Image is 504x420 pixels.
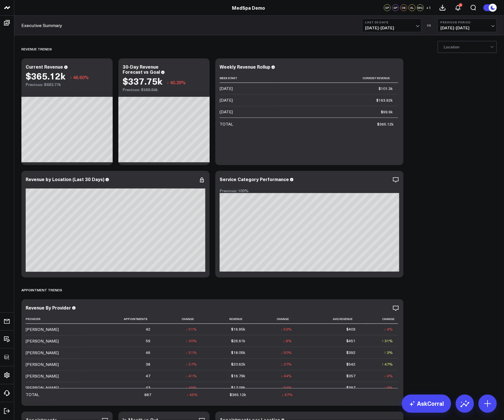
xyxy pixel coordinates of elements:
div: $542 [347,362,356,367]
div: Revenue By Provider [26,304,71,311]
div: 43 [146,385,150,391]
div: $365.12k [26,71,65,81]
div: [PERSON_NAME] [26,327,59,332]
div: $26.61k [231,338,246,344]
div: ↓ 44% [281,373,292,379]
div: ↓ 49% [186,385,197,391]
div: GP [384,4,391,11]
div: ↓ 57% [186,362,197,367]
div: Previous: 100% [220,189,399,193]
div: $16.79k [231,373,246,379]
div: Previous: $566.64k [123,87,205,92]
div: $337.75k [123,76,162,86]
div: ↑ 47% [382,362,393,367]
div: VS [424,24,435,27]
div: 42 [146,327,150,332]
a: MedSpa Demo [232,5,265,11]
div: $18.05k [231,350,246,356]
div: REVENUE TRENDS [21,42,52,56]
div: ↑ 31% [382,338,393,344]
button: Last 30 Days[DATE]-[DATE] [362,19,422,32]
div: ↓ 50% [281,350,292,356]
th: Provider [26,314,83,324]
a: AskCorral [402,395,451,413]
div: ↓ 8% [283,338,292,344]
button: Previous Period[DATE]-[DATE] [438,19,497,32]
div: [DATE] [220,86,233,91]
span: + 1 [426,6,431,10]
span: 46.60% [73,74,89,80]
div: $365.12k [230,392,246,398]
div: $403 [347,327,356,332]
div: ↓ 41% [186,373,197,379]
span: ↓ [167,79,169,86]
div: ↓ 37% [281,362,292,367]
div: [PERSON_NAME] [26,385,59,391]
div: $101.3k [379,86,393,91]
div: [PERSON_NAME] [26,350,59,356]
span: ↓ [70,73,72,81]
div: 47 [146,373,150,379]
div: $397 [347,385,356,391]
span: [DATE] - [DATE] [441,26,494,30]
div: ↓ 49% [187,392,198,398]
b: Previous Period [441,21,494,24]
div: [DATE] [220,109,233,115]
div: ↓ 4% [384,373,393,379]
div: Service Category Performance [220,176,289,182]
div: Current Revenue [26,63,63,70]
div: ↓ 47% [282,392,293,398]
div: 59 [146,338,150,344]
div: AL [409,4,416,11]
div: ↓ 53% [281,327,292,332]
div: $357 [347,373,356,379]
th: Change [155,314,202,324]
span: [DATE] - [DATE] [365,26,418,30]
div: Previous: $683.77k [26,82,108,87]
b: Last 30 Days [365,21,418,24]
div: ↓ 54% [281,385,292,391]
div: ↓ 4% [384,327,393,332]
div: [PERSON_NAME] [26,373,59,379]
div: Revenue by Location (Last 30 Days) [26,176,104,182]
div: 887 [144,392,151,398]
th: Revenue [202,314,250,324]
th: Change [361,314,398,324]
button: +1 [425,4,432,11]
div: 46 [146,350,150,356]
div: [PERSON_NAME] [26,338,59,344]
div: 3 [459,3,463,7]
div: MG [417,4,424,11]
div: $16.95k [231,327,246,332]
div: ↓ 9% [384,385,393,391]
div: APPOINTMENT TRENDS [21,283,62,296]
div: ↓ 51% [186,327,197,332]
div: 38 [146,362,150,367]
div: $17.09k [231,385,246,391]
div: TOTAL [220,121,233,127]
div: TOTAL [26,392,39,398]
div: $392 [347,350,356,356]
th: Change [251,314,297,324]
div: ↓ 30% [186,338,197,344]
div: ↑ 3% [384,350,393,356]
th: Avg Revenue [297,314,361,324]
span: 40.39% [170,79,186,85]
div: GP [392,4,399,11]
div: $99.9k [381,109,393,115]
div: $163.92k [377,97,393,103]
div: $451 [347,338,356,344]
th: Week Start [220,73,277,83]
div: Weekly Revenue Rollup [220,63,270,70]
div: [PERSON_NAME] [26,362,59,367]
th: Current Revenue [277,73,398,83]
div: 30-Day Revenue Forecast vs Goal [123,63,160,75]
div: $20.62k [231,362,246,367]
div: [DATE] [220,97,233,103]
th: Appointments [83,314,155,324]
div: CB [400,4,407,11]
a: Executive Summary [21,22,62,28]
div: ↓ 51% [186,350,197,356]
div: $365.12k [377,121,394,127]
